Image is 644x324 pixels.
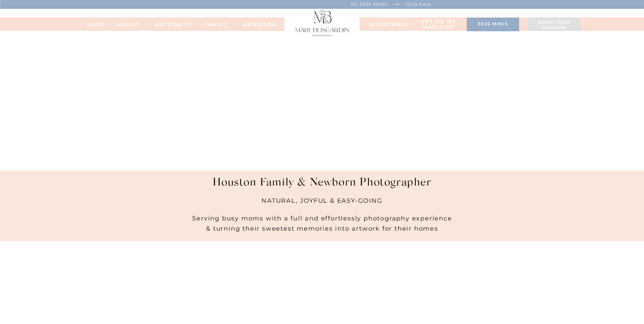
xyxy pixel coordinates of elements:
[183,203,461,241] h2: Serving busy moms with a full and effortlessly photography experience & turning their sweetest me...
[532,20,577,31] a: Book your session
[83,22,110,26] a: BLOG
[420,19,458,31] a: Get on my MAIL list
[110,22,147,26] a: ABOUT
[369,22,403,26] a: INVESTMENT
[191,176,454,196] h1: Houston Family & Newborn Photographer
[155,22,182,26] a: MATERNITY
[470,21,516,28] a: 2025 minis
[202,22,229,26] a: FAMILy
[241,22,279,26] a: NEWBORN
[232,196,413,210] h2: NATURAL, JOYFUL & EASY-GOING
